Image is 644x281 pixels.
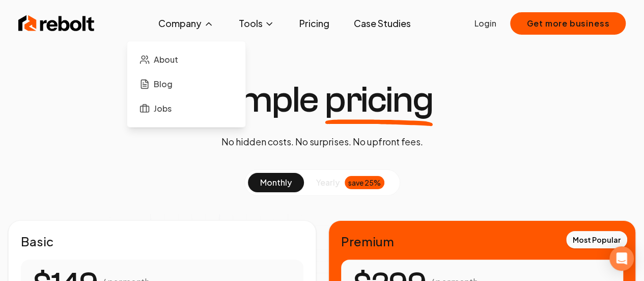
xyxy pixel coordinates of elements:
[135,98,237,119] a: Jobs
[345,176,384,189] div: save 25%
[341,233,624,249] h2: Premium
[154,54,178,66] span: About
[345,13,418,34] a: Case Studies
[260,177,292,188] span: monthly
[304,173,397,192] button: yearlysave 25%
[316,176,340,189] span: yearly
[154,78,173,90] span: Blog
[150,13,222,34] button: Company
[291,13,337,34] a: Pricing
[135,49,237,70] a: About
[211,82,433,118] h1: Simple
[221,135,423,149] p: No hidden costs. No surprises. No upfront fees.
[230,13,283,34] button: Tools
[21,233,303,249] h2: Basic
[474,17,496,30] a: Login
[566,231,627,248] div: Most Popular
[154,103,172,115] span: Jobs
[609,246,634,271] div: Open Intercom Messenger
[18,13,95,34] img: Rebolt Logo
[325,82,433,118] span: pricing
[510,12,626,35] button: Get more business
[135,74,237,94] a: Blog
[248,173,304,192] button: monthly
